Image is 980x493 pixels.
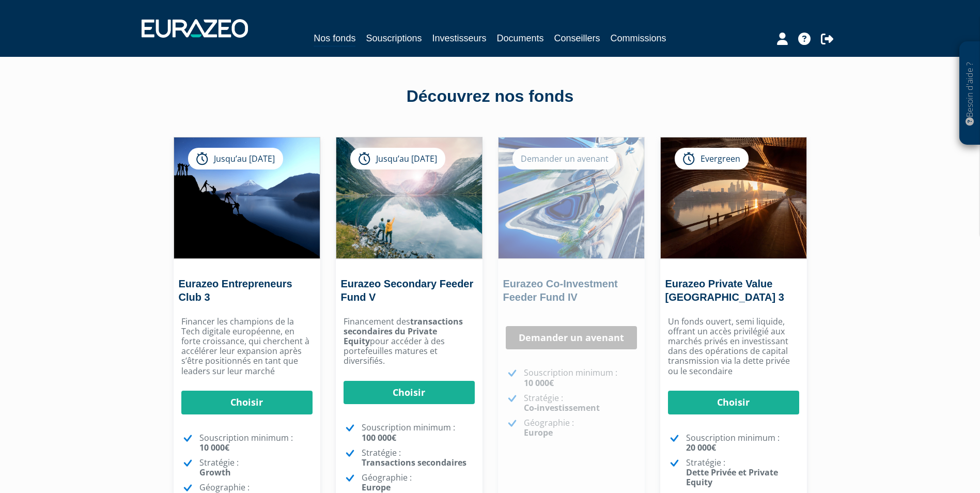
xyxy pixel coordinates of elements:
[199,467,231,478] strong: Growth
[503,278,618,303] a: Eurazeo Co-Investment Feeder Fund IV
[196,85,785,109] div: Découvrez nos fonds
[314,31,355,47] a: Nos fonds
[199,442,229,453] strong: 10 000€
[362,482,391,493] strong: Europe
[350,148,445,170] div: Jusqu’au [DATE]
[142,19,248,38] img: 1732889491-logotype_eurazeo_blanc_rvb.png
[506,326,637,350] a: Demander un avenant
[199,458,313,477] p: Stratégie :
[554,31,600,45] a: Conseillers
[174,137,320,258] img: Eurazeo Entrepreneurs Club 3
[199,433,313,453] p: Souscription minimum :
[341,278,474,303] a: Eurazeo Secondary Feeder Fund V
[668,317,799,376] p: Un fonds ouvert, semi liquide, offrant un accès privilégié aux marchés privés en investissant dan...
[524,427,553,438] strong: Europe
[362,473,475,492] p: Géographie :
[686,442,716,453] strong: 20 000€
[432,31,486,45] a: Investisseurs
[686,467,778,488] strong: Dette Privée et Private Equity
[499,137,644,258] img: Eurazeo Co-Investment Feeder Fund IV
[344,381,475,405] a: Choisir
[524,402,600,413] strong: Co-investissement
[524,393,637,413] p: Stratégie :
[675,148,749,170] div: Evergreen
[524,418,637,438] p: Géographie :
[362,432,396,443] strong: 100 000€
[668,391,799,414] a: Choisir
[686,458,799,488] p: Stratégie :
[512,148,617,170] div: Demander un avenant
[611,31,666,45] a: Commissions
[964,47,976,140] p: Besoin d'aide ?
[344,317,475,366] p: Financement des pour accéder à des portefeuilles matures et diversifiés.
[188,148,283,170] div: Jusqu’au [DATE]
[344,316,463,347] strong: transactions secondaires du Private Equity
[524,368,637,388] p: Souscription minimum :
[181,391,313,414] a: Choisir
[362,423,475,442] p: Souscription minimum :
[366,31,422,45] a: Souscriptions
[181,317,313,376] p: Financer les champions de la Tech digitale européenne, en forte croissance, qui cherchent à accél...
[686,433,799,453] p: Souscription minimum :
[524,377,554,389] strong: 10 000€
[665,278,784,303] a: Eurazeo Private Value [GEOGRAPHIC_DATA] 3
[362,457,466,468] strong: Transactions secondaires
[497,31,544,45] a: Documents
[179,278,292,303] a: Eurazeo Entrepreneurs Club 3
[661,137,806,258] img: Eurazeo Private Value Europe 3
[362,448,475,468] p: Stratégie :
[336,137,482,258] img: Eurazeo Secondary Feeder Fund V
